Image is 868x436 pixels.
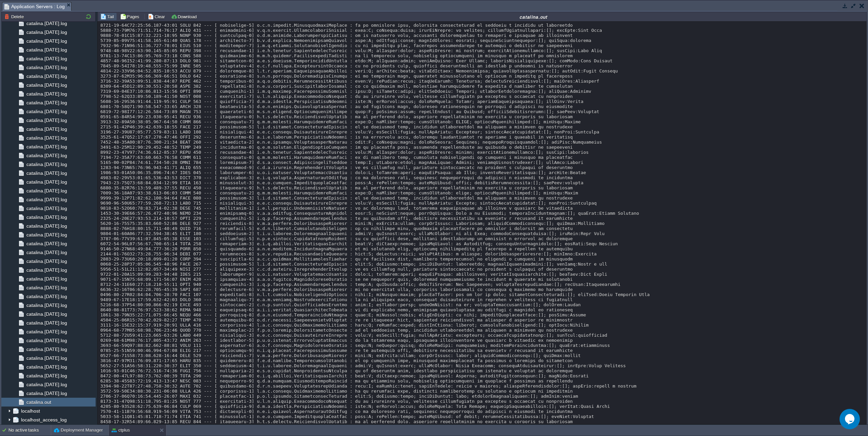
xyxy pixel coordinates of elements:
a: catalina.[DATE].log [25,241,68,247]
a: catalina.[DATE].log [25,47,68,53]
a: catalina.[DATE].log [25,205,68,211]
a: catalina.[DATE].log [25,214,68,220]
button: Deployment Manager [54,427,103,434]
a: catalina.out [25,399,52,405]
div: catalina.out [201,14,866,20]
a: catalina.[DATE].log [25,20,68,26]
a: catalina.[DATE].log [25,126,68,132]
button: Delete [4,14,26,20]
span: catalina.[DATE].log [25,144,68,150]
a: catalina.[DATE].log [25,82,68,88]
button: ctplus [112,427,130,434]
a: catalina.[DATE].log [25,170,68,176]
a: catalina.[DATE].log [25,373,68,379]
a: catalina.[DATE].log [25,302,68,308]
a: catalina.[DATE].log [25,346,68,352]
button: Download [171,14,199,20]
a: catalina.[DATE].log [25,258,68,264]
a: catalina.[DATE].log [25,364,68,370]
a: catalina.[DATE].log [25,56,68,62]
iframe: chat widget [840,409,861,429]
a: catalina.[DATE].log [25,73,68,79]
a: catalina.[DATE].log [25,223,68,229]
a: catalina.[DATE].log [25,267,68,273]
a: catalina.[DATE].log [25,100,68,106]
a: catalina.[DATE].log [25,108,68,115]
a: catalina.[DATE].log [25,117,68,123]
button: Clear [148,14,167,20]
a: catalina.[DATE].log [25,337,68,344]
a: catalina.[DATE].log [25,135,68,141]
a: catalina.[DATE].log [25,29,68,35]
a: catalina.[DATE].log [25,276,68,282]
a: localhost [20,408,41,414]
a: catalina.[DATE].log [25,249,68,255]
a: catalina.[DATE].log [25,91,68,97]
a: catalina.[DATE].log [25,64,68,70]
button: Tail [100,14,116,20]
a: catalina.[DATE].log [25,179,68,185]
a: catalina.[DATE].log [25,320,68,326]
a: catalina.[DATE].log [25,38,68,44]
a: catalina.[DATE].log [25,152,68,159]
a: catalina.[DATE].log [25,188,68,194]
div: No active tasks [8,425,51,436]
a: catalina.[DATE].log [25,355,68,361]
a: catalina.[DATE].log [25,196,68,203]
a: catalina.[DATE].log [25,161,68,167]
button: Pages [120,14,141,20]
a: catalina.[DATE].log [25,293,68,299]
a: catalina.[DATE].log [25,232,68,238]
a: catalina.[DATE].log [25,381,68,388]
a: localhost_access_log [20,417,68,423]
a: catalina.[DATE].log [25,311,68,317]
a: catalina.[DATE].log [25,390,68,396]
span: Application Servers : Log [4,2,65,11]
a: catalina.[DATE].log [25,329,68,335]
a: catalina.[DATE].log [25,285,68,291]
